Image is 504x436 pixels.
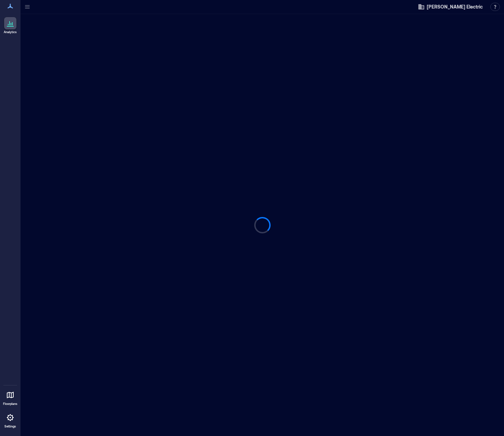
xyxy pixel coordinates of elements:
[416,1,485,12] button: [PERSON_NAME] Electric
[1,387,19,408] a: Floorplans
[2,409,18,431] a: Settings
[427,3,483,10] span: [PERSON_NAME] Electric
[4,424,16,428] p: Settings
[2,15,19,36] a: Analytics
[4,30,17,34] p: Analytics
[3,402,17,406] p: Floorplans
